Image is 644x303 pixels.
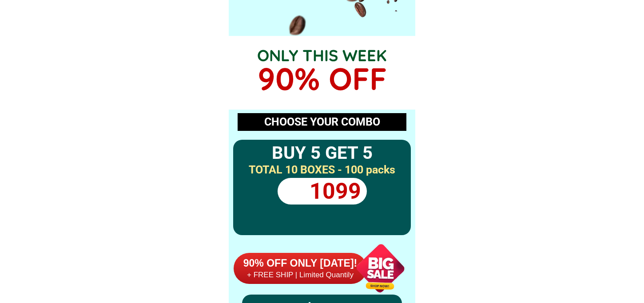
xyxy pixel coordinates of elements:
[238,140,406,166] h2: BUY 5 GET 5
[238,161,406,178] h2: TOTAL 10 BOXES - 100 packs
[238,114,406,130] h2: CHOOSE YOUR COMBO
[304,178,367,205] h2: 1099
[257,43,387,67] h1: ONLY THIS WEEK
[257,55,387,102] h1: 90% OFF
[234,257,367,270] h6: 90% OFF ONLY [DATE]!
[234,270,367,280] h6: + FREE SHIP | Limited Quantily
